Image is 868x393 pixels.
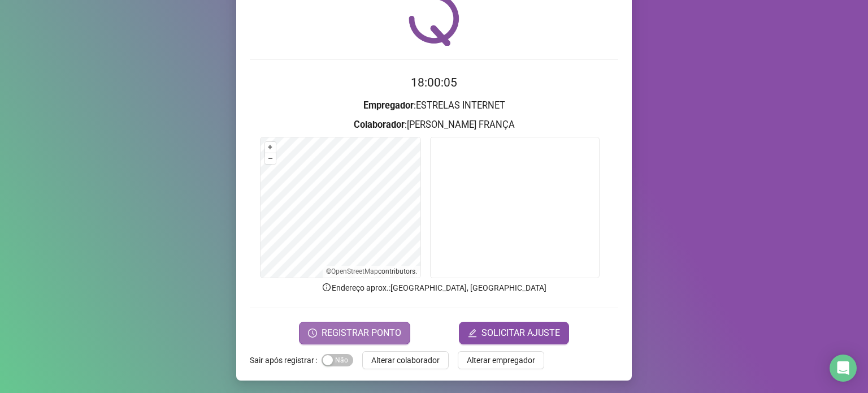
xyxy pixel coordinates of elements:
li: © contributors. [326,267,417,275]
span: Alterar colaborador [371,354,440,366]
p: Endereço aprox. : [GEOGRAPHIC_DATA], [GEOGRAPHIC_DATA] [250,282,618,294]
span: info-circle [322,282,332,292]
time: 18:00:05 [411,76,457,89]
button: Alterar colaborador [362,351,449,369]
a: OpenStreetMap [331,267,378,275]
button: – [265,153,276,164]
span: SOLICITAR AJUSTE [481,326,560,340]
h3: : ESTRELAS INTERNET [250,98,618,113]
span: Alterar empregador [467,354,535,366]
div: Open Intercom Messenger [830,355,857,382]
button: Alterar empregador [458,351,544,369]
span: clock-circle [308,329,317,338]
span: edit [468,329,477,338]
button: REGISTRAR PONTO [299,322,410,344]
span: REGISTRAR PONTO [322,326,401,340]
h3: : [PERSON_NAME] FRANÇA [250,118,618,132]
button: editSOLICITAR AJUSTE [459,322,569,344]
strong: Colaborador [354,119,405,130]
button: + [265,142,276,153]
strong: Empregador [363,100,414,111]
label: Sair após registrar [250,351,322,369]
